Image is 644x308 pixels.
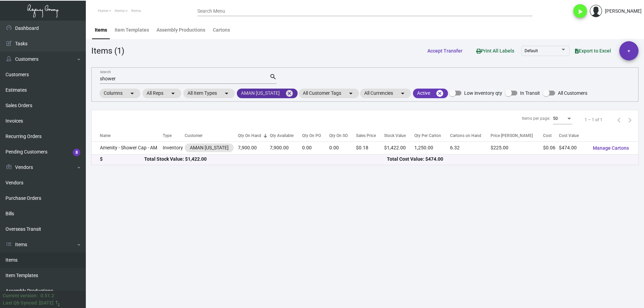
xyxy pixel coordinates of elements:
div: Cost [543,133,552,139]
mat-chip: All Currencies [360,89,411,98]
div: Type [163,133,172,139]
td: 0.00 [329,141,356,154]
div: Qty On SO [329,133,348,139]
div: Qty On SO [329,133,356,139]
td: 7,900.00 [238,141,270,154]
div: Qty Available [270,133,294,139]
div: Total Cost Value: $474.00 [387,156,630,163]
button: Export to Excel [570,45,617,57]
div: Sales Price [356,133,384,139]
img: admin@bootstrapmaster.com [590,5,602,17]
div: Stock Value [384,133,406,139]
td: 6.32 [450,141,491,154]
div: 1 – 1 of 1 [585,117,602,123]
mat-chip: All Item Types [183,89,235,98]
div: $ [100,156,144,163]
div: Cartons on Hand [450,133,491,139]
td: 1,250.00 [414,141,450,154]
div: Sales Price [356,133,376,139]
mat-icon: arrow_drop_down [347,89,355,98]
span: Print All Labels [476,48,514,54]
span: Export to Excel [575,48,611,54]
button: Previous page [613,114,624,125]
button: Manage Cartons [587,142,634,154]
span: Low inventory qty [464,89,502,97]
div: Stock Value [384,133,414,139]
button: play_arrow [573,4,587,18]
button: + [619,41,639,60]
div: Total Stock Value: $1,422.00 [144,156,387,163]
div: Cost Value [559,133,579,139]
div: [PERSON_NAME] [605,8,642,15]
div: Items (1) [91,45,124,57]
th: Customer [185,129,238,141]
mat-chip: Columns [100,89,140,98]
div: Assembly Productions [157,26,205,34]
div: Last Qb Synced: [DATE] [3,299,54,307]
td: $0.06 [543,141,559,154]
mat-chip: AMAN [US_STATE] [237,89,298,98]
div: Qty On PO [302,133,321,139]
td: $474.00 [559,141,587,154]
td: $1,422.00 [384,141,414,154]
td: 7,900.00 [270,141,302,154]
button: Accept Transfer [422,45,468,57]
mat-select: Items per page: [553,116,572,121]
div: Qty Per Carton [414,133,441,139]
div: Price [PERSON_NAME] [491,133,543,139]
span: Items [115,9,125,13]
button: Next page [624,114,635,125]
div: Name [100,133,163,139]
div: Price [PERSON_NAME] [491,133,533,139]
div: Qty Per Carton [414,133,450,139]
div: Cartons [213,26,230,34]
mat-icon: arrow_drop_down [222,89,231,98]
mat-icon: cancel [436,89,444,98]
span: Accept Transfer [427,48,462,54]
div: Item Templates [115,26,149,34]
td: Amenity - Shower Cap - AM [92,141,163,154]
span: 50 [553,116,558,121]
span: All Customers [558,89,587,97]
span: Home [98,9,108,13]
div: Qty On Hand [238,133,261,139]
td: $0.18 [356,141,384,154]
mat-chip: All Reps [142,89,181,98]
div: Qty On PO [302,133,329,139]
div: 0.51.2 [41,292,54,299]
div: Type [163,133,185,139]
div: Cost Value [559,133,587,139]
span: + [628,41,630,60]
mat-chip: All Customer Tags [299,89,359,98]
div: Qty Available [270,133,302,139]
div: Name [100,133,111,139]
div: Current version: [3,292,38,299]
mat-icon: cancel [285,89,294,98]
span: Items [131,9,141,13]
td: 0.00 [302,141,329,154]
div: Qty On Hand [238,133,270,139]
mat-chip: Active [413,89,448,98]
div: Cartons on Hand [450,133,481,139]
button: Print All Labels [471,45,520,57]
td: Inventory [163,141,185,154]
div: Cost [543,133,559,139]
mat-icon: search [269,73,277,81]
div: AMAN [US_STATE] [190,144,229,151]
td: $225.00 [491,141,543,154]
mat-icon: arrow_drop_down [169,89,177,98]
span: In Transit [520,89,540,97]
span: Manage Cartons [593,145,629,151]
i: play_arrow [576,8,584,16]
span: Default [525,48,538,53]
div: Items per page: [522,115,550,122]
mat-icon: arrow_drop_down [128,89,136,98]
mat-icon: arrow_drop_down [399,89,407,98]
div: Items [95,26,107,34]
